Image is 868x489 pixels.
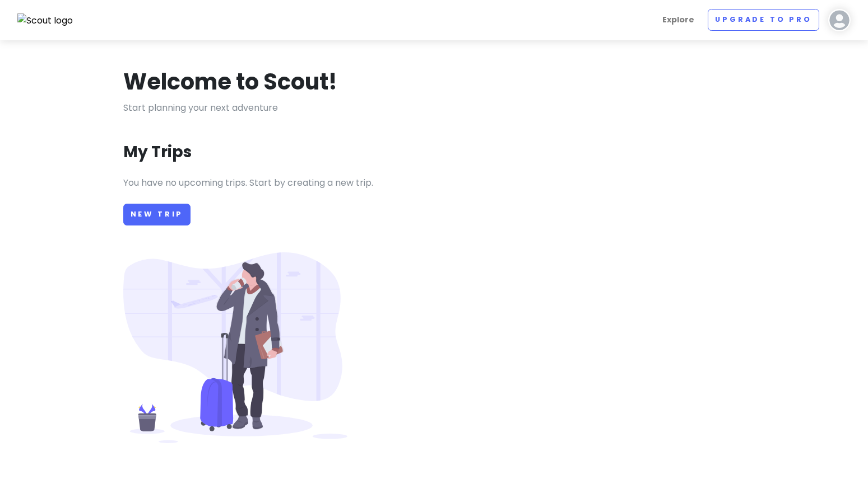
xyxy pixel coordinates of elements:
[123,142,192,162] h3: My Trips
[123,204,191,225] a: New Trip
[658,9,699,31] a: Explore
[123,101,745,115] p: Start planning your next adventure
[17,13,73,28] img: Scout logo
[708,9,819,31] a: Upgrade to Pro
[123,252,347,443] img: Person with luggage at airport
[828,9,851,31] img: User profile
[123,176,745,190] p: You have no upcoming trips. Start by creating a new trip.
[123,67,337,96] h1: Welcome to Scout!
